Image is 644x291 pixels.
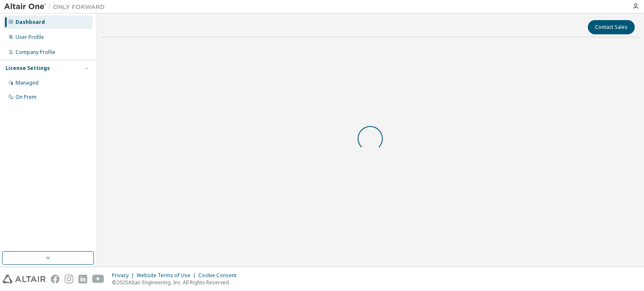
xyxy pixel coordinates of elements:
[51,275,60,283] img: facebook.svg
[78,275,87,283] img: linkedin.svg
[16,94,36,100] div: On Prem
[137,272,198,279] div: Website Terms of Use
[588,20,635,34] button: Contact Sales
[16,80,39,86] div: Managed
[16,49,55,56] div: Company Profile
[5,65,50,72] div: License Settings
[16,34,44,41] div: User Profile
[112,279,241,286] p: © 2025 Altair Engineering, Inc. All Rights Reserved.
[198,272,241,279] div: Cookie Consent
[4,3,109,11] img: Altair One
[112,272,137,279] div: Privacy
[16,19,45,26] div: Dashboard
[92,275,104,283] img: youtube.svg
[3,275,46,283] img: altair_logo.svg
[65,275,73,283] img: instagram.svg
